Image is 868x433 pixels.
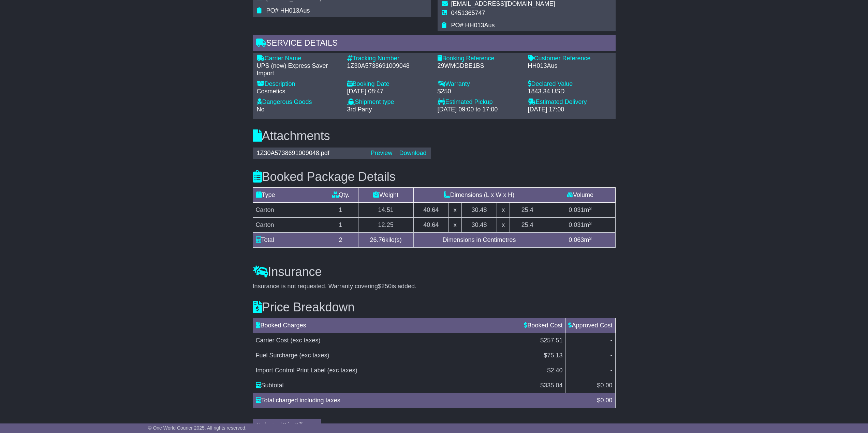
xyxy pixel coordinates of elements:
sup: 3 [589,221,592,226]
h3: Price Breakdown [253,300,616,314]
div: 1Z30A5738691009048.pdf [253,150,367,157]
span: $250 [378,283,392,290]
td: 40.64 [413,218,448,233]
td: Volume [545,188,615,203]
td: 2 [323,233,358,248]
span: 0451365747 [451,10,485,16]
div: Tracking Number [347,55,431,62]
div: [DATE] 08:47 [347,88,431,95]
span: - [610,337,613,344]
td: Weight [358,188,413,203]
span: $257.51 [540,337,562,344]
td: $ [521,378,565,393]
span: 0.063 [569,236,584,243]
div: Booking Reference [438,55,521,62]
span: PO# HH013Aus [451,22,495,29]
td: 30.48 [461,203,497,218]
a: Preview [370,150,392,156]
span: (exc taxes) [327,367,357,374]
div: $ [593,396,616,405]
sup: 3 [589,206,592,211]
div: UPS (new) Express Saver Import [257,62,340,77]
div: 1843.34 USD [528,88,612,95]
td: Qty. [323,188,358,203]
td: $ [565,378,615,393]
td: 1 [323,203,358,218]
td: x [448,218,461,233]
div: Estimated Pickup [438,98,521,106]
div: Booking Date [347,80,431,88]
div: Estimated Delivery [528,98,612,106]
td: 25.4 [510,203,545,218]
td: Dimensions in Centimetres [413,233,545,248]
div: [DATE] 17:00 [528,106,612,113]
span: Carrier Cost [256,337,289,344]
div: Service Details [253,35,616,53]
td: Dimensions (L x W x H) [413,188,545,203]
td: Type [253,188,323,203]
td: Carton [253,203,323,218]
td: 40.64 [413,203,448,218]
td: m [545,203,615,218]
a: Download [399,150,426,156]
div: $250 [438,88,521,95]
td: Booked Cost [521,318,565,333]
span: - [610,367,613,374]
div: Warranty [438,80,521,88]
td: kilo(s) [358,233,413,248]
td: 12.25 [358,218,413,233]
sup: 3 [589,236,592,241]
div: Cosmetics [257,88,340,95]
button: Understand Price Difference [253,419,322,431]
td: m [545,233,615,248]
span: PO# HH013Aus [266,7,310,14]
div: Description [257,80,340,88]
h3: Attachments [253,129,616,143]
span: (exc taxes) [299,352,329,359]
h3: Booked Package Details [253,170,616,184]
td: x [497,218,510,233]
span: 0.031 [569,221,584,228]
td: m [545,218,615,233]
span: Fuel Surcharge [256,352,298,359]
span: 0.031 [569,206,584,213]
div: HH013Aus [528,62,612,70]
td: Carton [253,218,323,233]
span: 3rd Party [347,106,372,113]
div: [DATE] 09:00 to 17:00 [438,106,521,113]
span: No [257,106,265,113]
span: 335.04 [544,382,562,389]
td: x [497,203,510,218]
div: Total charged including taxes [252,396,594,405]
div: Customer Reference [528,55,612,62]
span: $2.40 [547,367,562,374]
span: 0.00 [600,382,612,389]
div: Shipment type [347,98,431,106]
td: Approved Cost [565,318,615,333]
td: 1 [323,218,358,233]
span: [EMAIL_ADDRESS][DOMAIN_NAME] [451,0,555,7]
td: x [448,203,461,218]
td: Subtotal [253,378,521,393]
span: 26.76 [370,236,385,243]
td: Total [253,233,323,248]
td: 30.48 [461,218,497,233]
div: Declared Value [528,80,612,88]
span: - [610,352,613,359]
h3: Insurance [253,265,616,279]
span: © One World Courier 2025. All rights reserved. [148,425,247,431]
span: (exc taxes) [291,337,321,344]
div: 29WMGDBE1BS [438,62,521,70]
span: Import Control Print Label [256,367,326,374]
div: 1Z30A5738691009048 [347,62,431,70]
div: Dangerous Goods [257,98,340,106]
div: Carrier Name [257,55,340,62]
td: 14.51 [358,203,413,218]
span: 0.00 [600,397,612,404]
span: $75.13 [544,352,562,359]
td: 25.4 [510,218,545,233]
div: Insurance is not requested. Warranty covering is added. [253,283,616,290]
td: Booked Charges [253,318,521,333]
